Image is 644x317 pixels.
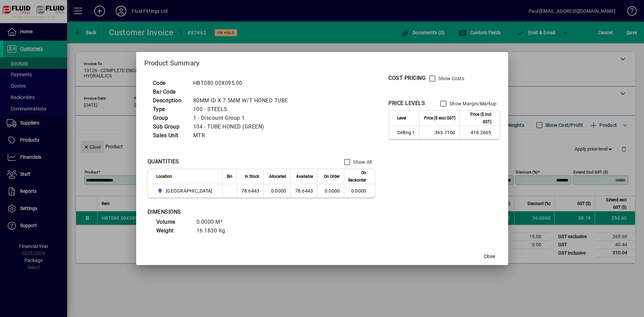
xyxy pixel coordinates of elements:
span: Level [397,114,406,122]
button: Close [479,250,500,262]
span: On Backorder [348,169,366,184]
span: In Stock [245,173,259,180]
div: DIMENSIONS [148,208,315,216]
td: Group [150,114,190,122]
span: 0.0000 [325,188,340,194]
span: Selling 1 [397,129,415,136]
td: Volume [153,218,193,226]
span: Close [484,253,495,260]
td: HBT080.00X095.00 [190,79,296,88]
span: Bin [227,173,232,180]
div: PRICE LEVELS [388,99,425,107]
td: 363.7100 [419,126,460,139]
td: Weight [153,226,193,235]
td: Type [150,105,190,114]
td: 78.6443 [290,184,317,198]
label: Show Costs [437,75,464,82]
span: Available [296,173,313,180]
span: Price ($ incl GST) [464,111,491,125]
td: 80MM ID X 7.5MM W/T HONED TUBE [190,96,296,105]
td: 0.0000 [344,184,375,198]
td: 0.0000 M³ [193,218,233,226]
td: 1 - Discount Group 1 [190,114,296,122]
td: 16.1830 Kg [193,226,233,235]
div: QUANTITIES [148,158,179,166]
span: Price ($ excl GST) [424,114,455,122]
div: COST PRICING [388,74,426,82]
span: [GEOGRAPHIC_DATA] [166,188,212,194]
label: Show All [352,159,372,165]
td: Code [150,79,190,88]
td: 104 - TUBE HONED (GREEN) [190,122,296,131]
h2: Product Summary [136,52,508,71]
td: 418.2665 [460,126,500,139]
label: Show Margin/Markup [448,100,497,107]
td: 100 - STEELS [190,105,296,114]
td: Bar Code [150,88,190,96]
td: 78.6443 [236,184,263,198]
span: Location [156,173,172,180]
span: AUCKLAND [156,187,215,195]
td: Description [150,96,190,105]
span: Allocated [269,173,286,180]
span: On Order [324,173,340,180]
td: Sales Unit [150,131,190,140]
td: MTR [190,131,296,140]
td: 0.0000 [263,184,290,198]
td: Sub Group [150,122,190,131]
